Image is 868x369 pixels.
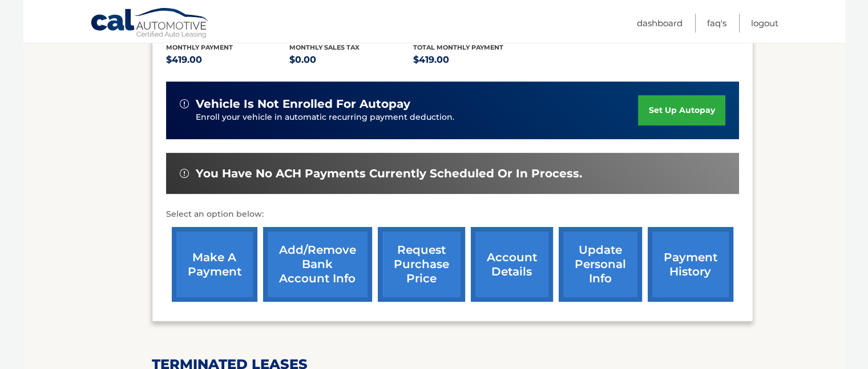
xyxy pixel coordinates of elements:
[180,99,189,108] img: alert-white.svg
[166,208,739,221] p: Select an option below:
[180,169,189,178] img: alert-white.svg
[289,43,360,51] span: Monthly sales Tax
[196,167,582,181] span: You have no ACH payments currently scheduled or in process.
[166,43,233,51] span: Monthly Payment
[289,52,413,68] p: $0.00
[751,14,778,33] a: Logout
[413,43,503,51] span: Total Monthly Payment
[196,97,410,111] span: vehicle is not enrolled for autopay
[378,227,465,302] a: request purchase price
[172,227,257,302] a: make a payment
[707,14,726,33] a: FAQ's
[648,227,733,302] a: payment history
[471,227,553,302] a: account details
[263,227,372,302] a: Add/Remove bank account info
[637,14,683,33] a: Dashboard
[90,7,210,40] a: Cal Automotive
[196,111,639,124] p: Enroll your vehicle in automatic recurring payment deduction.
[638,95,725,125] a: set up autopay
[413,52,537,68] p: $419.00
[166,52,290,68] p: $419.00
[559,227,642,302] a: update personal info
